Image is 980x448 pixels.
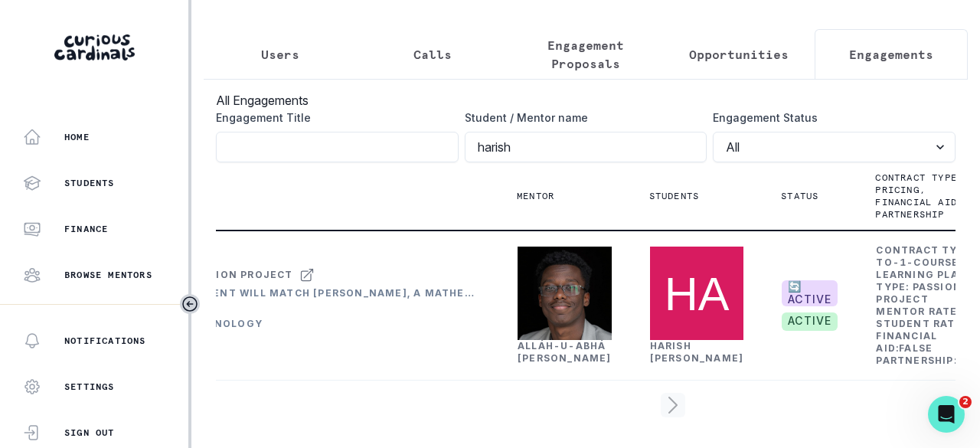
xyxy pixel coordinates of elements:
p: Engagement Proposals [522,36,649,73]
b: false [899,342,933,354]
label: Engagement Status [713,110,946,126]
p: Opportunities [689,45,789,64]
p: Contract type, pricing, financial aid & partnership [875,172,972,221]
p: Notifications [64,335,146,347]
a: Alláh-u-Abhá [PERSON_NAME] [518,340,612,364]
p: Settings [64,381,115,393]
a: Harish [PERSON_NAME] [650,340,744,364]
p: Engagements [849,45,933,64]
label: Student / Mentor name [465,110,698,126]
span: 🔄 ACTIVE [782,280,838,306]
p: Users [261,45,299,64]
label: Engagement Title [216,110,449,126]
p: Sign Out [64,427,115,439]
p: Status [781,190,818,202]
p: Mentor [517,190,554,202]
span: 2 [959,396,972,408]
button: Toggle sidebar [180,294,200,314]
p: Browse Mentors [64,269,152,281]
img: Curious Cardinals Logo [54,34,135,60]
h3: All Engagements [216,91,955,110]
b: Passion Project [876,281,962,305]
p: Calls [413,45,452,64]
p: Students [649,190,700,202]
iframe: Intercom live chat [928,396,965,433]
p: Home [64,131,90,143]
p: Students [64,177,115,189]
p: Finance [64,223,108,235]
span: active [782,312,838,331]
svg: page right [661,393,685,417]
